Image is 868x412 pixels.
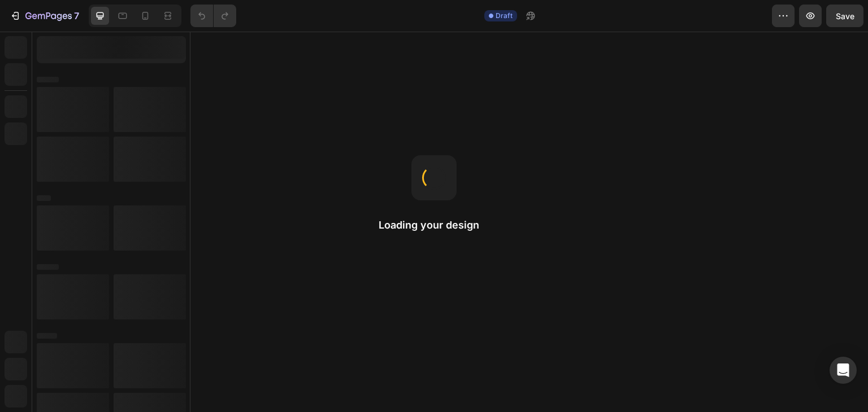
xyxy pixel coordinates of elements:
div: Undo/Redo [190,5,236,27]
p: 7 [74,9,79,23]
button: 7 [5,5,84,27]
span: Draft [496,11,513,21]
div: Open Intercom Messenger [830,357,857,384]
button: Save [826,5,863,27]
span: Save [836,11,854,21]
h2: Loading your design [379,218,489,232]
